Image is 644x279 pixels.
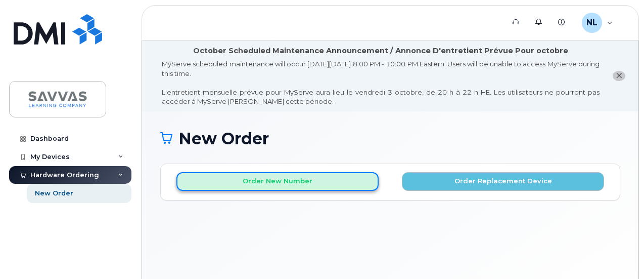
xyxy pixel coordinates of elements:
[613,71,625,82] button: close notification
[160,130,620,147] h1: New Order
[162,59,600,106] div: MyServe scheduled maintenance will occur [DATE][DATE] 8:00 PM - 10:00 PM Eastern. Users will be u...
[402,172,604,191] button: Order Replacement Device
[193,46,568,56] div: October Scheduled Maintenance Announcement / Annonce D'entretient Prévue Pour octobre
[600,235,636,271] iframe: Messenger Launcher
[176,172,379,191] button: Order New Number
